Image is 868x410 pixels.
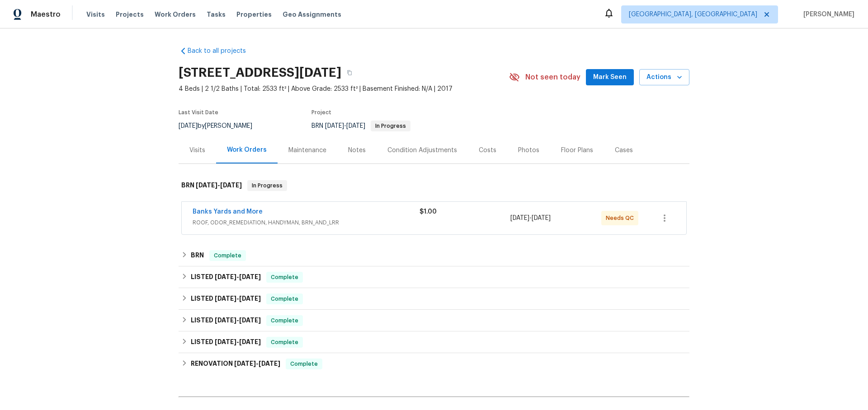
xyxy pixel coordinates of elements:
span: Visits [86,10,105,19]
h2: [STREET_ADDRESS][DATE] [179,68,341,77]
div: Floor Plans [561,146,593,155]
div: Work Orders [227,145,267,154]
div: Costs [479,146,496,155]
span: [GEOGRAPHIC_DATA], [GEOGRAPHIC_DATA] [629,10,757,19]
div: LISTED [DATE]-[DATE]Complete [179,331,689,353]
span: Tasks [207,11,226,18]
span: Mark Seen [593,72,627,83]
span: - [510,214,551,223]
span: ROOF, ODOR_REMEDIATION, HANDYMAN, BRN_AND_LRR [193,218,420,227]
button: Mark Seen [586,69,634,86]
span: [DATE] [215,295,236,302]
span: [DATE] [239,295,261,302]
span: Work Orders [155,10,196,19]
span: [DATE] [215,317,236,323]
span: 4 Beds | 2 1/2 Baths | Total: 2533 ft² | Above Grade: 2533 ft² | Basement Finished: N/A | 2017 [179,84,509,93]
button: Actions [639,69,689,86]
span: [DATE] [346,123,365,129]
div: Photos [518,146,539,155]
span: Last Visit Date [179,110,218,115]
span: - [215,317,261,323]
div: RENOVATION [DATE]-[DATE]Complete [179,353,689,375]
span: Project [311,110,331,115]
div: Maintenance [288,146,326,155]
a: Banks Yards and More [193,209,263,215]
span: Actions [646,72,682,83]
a: Back to all projects [179,47,265,56]
span: - [215,295,261,302]
h6: LISTED [191,315,261,326]
span: [DATE] [239,339,261,345]
span: Maestro [31,10,61,19]
span: [DATE] [215,339,236,345]
span: [DATE] [239,274,261,280]
div: Condition Adjustments [387,146,457,155]
span: - [234,360,280,367]
span: [DATE] [510,215,529,221]
span: [DATE] [179,123,198,129]
span: - [215,339,261,345]
span: Needs QC [606,214,637,223]
span: Complete [267,294,302,303]
h6: BRN [191,250,204,261]
span: Complete [267,338,302,347]
span: Complete [287,359,321,368]
span: $1.00 [420,209,437,215]
span: Complete [267,316,302,325]
span: [PERSON_NAME] [800,10,854,19]
span: [DATE] [196,182,217,188]
h6: BRN [181,180,242,191]
h6: RENOVATION [191,359,280,369]
div: Visits [189,146,205,155]
div: by [PERSON_NAME] [179,121,263,131]
div: LISTED [DATE]-[DATE]Complete [179,288,689,310]
h6: LISTED [191,294,261,304]
h6: LISTED [191,337,261,348]
span: Projects [116,10,144,19]
button: Copy Address [341,65,358,81]
span: [DATE] [234,360,256,367]
h6: LISTED [191,272,261,283]
span: [DATE] [259,360,280,367]
div: Cases [615,146,633,155]
span: [DATE] [239,317,261,323]
span: In Progress [372,123,410,129]
div: Notes [348,146,366,155]
span: Complete [267,273,302,282]
span: [DATE] [325,123,344,129]
span: [DATE] [220,182,242,188]
div: BRN [DATE]-[DATE]In Progress [179,171,689,200]
span: [DATE] [532,215,551,221]
span: - [215,274,261,280]
span: Geo Assignments [283,10,341,19]
span: In Progress [248,181,286,190]
div: LISTED [DATE]-[DATE]Complete [179,266,689,288]
span: - [196,182,242,188]
span: Complete [210,251,245,260]
span: Properties [236,10,272,19]
span: Not seen today [525,73,580,82]
span: BRN [311,123,410,129]
div: BRN Complete [179,245,689,266]
span: [DATE] [215,274,236,280]
span: - [325,123,365,129]
div: LISTED [DATE]-[DATE]Complete [179,310,689,331]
